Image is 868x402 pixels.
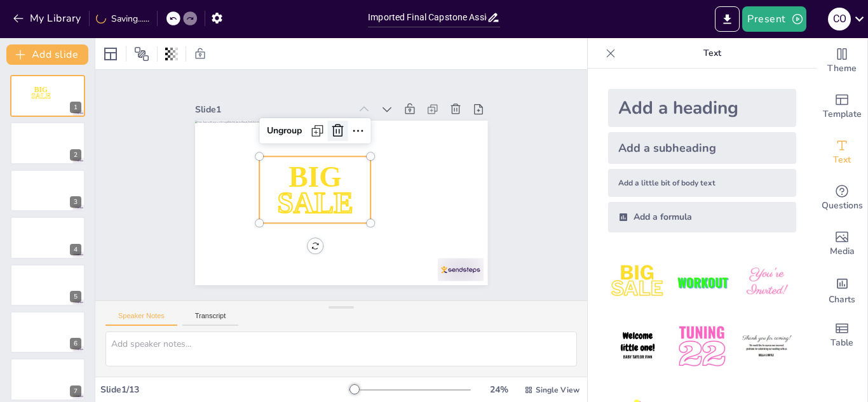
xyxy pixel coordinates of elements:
[817,175,867,221] div: Get real-time input from your audience
[536,385,580,395] span: Single View
[10,358,85,400] div: 7
[829,293,855,307] span: Charts
[96,13,149,25] div: Saving......
[182,312,239,326] button: Transcript
[100,44,121,64] div: Layout
[10,122,85,164] div: 2
[70,149,81,161] div: 2
[34,85,48,93] span: BIG
[10,8,86,29] button: My Library
[70,102,81,113] div: 1
[817,221,867,267] div: Add images, graphics, shapes or video
[70,385,81,397] div: 7
[608,89,796,127] div: Add a heading
[70,244,81,255] div: 4
[608,169,796,197] div: Add a little bit of body text
[621,38,804,69] p: Text
[10,264,85,306] div: 5
[833,153,851,167] span: Text
[277,187,353,218] span: SALE
[31,92,51,100] span: SALE
[827,62,857,76] span: Theme
[823,107,862,121] span: Template
[134,46,149,62] span: Position
[817,312,867,358] div: Add a table
[368,8,487,27] input: Insert title
[737,253,796,312] img: 3.jpeg
[70,196,81,208] div: 3
[608,317,667,376] img: 4.jpeg
[737,317,796,376] img: 6.jpeg
[70,291,81,302] div: 5
[608,202,796,232] div: Add a formula
[10,217,85,258] div: 4
[608,253,667,312] img: 1.jpeg
[70,338,81,349] div: 6
[828,8,851,30] div: C O
[6,44,88,65] button: Add slide
[817,84,867,130] div: Add ready made slides
[672,253,731,312] img: 2.jpeg
[817,130,867,175] div: Add text boxes
[100,384,349,396] div: Slide 1 / 13
[715,6,740,32] button: Export to PowerPoint
[10,75,85,117] div: 1
[830,245,855,258] span: Media
[195,104,350,116] div: Slide 1
[817,267,867,312] div: Add charts and graphs
[817,38,867,84] div: Change the overall theme
[10,311,85,353] div: 6
[831,336,853,350] span: Table
[288,161,342,192] span: BIG
[484,384,514,396] div: 24 %
[742,6,806,32] button: Present
[672,317,731,376] img: 5.jpeg
[262,121,307,141] div: Ungroup
[828,6,851,32] button: C O
[608,132,796,164] div: Add a subheading
[822,199,863,213] span: Questions
[10,170,85,211] div: 3
[105,312,177,326] button: Speaker Notes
